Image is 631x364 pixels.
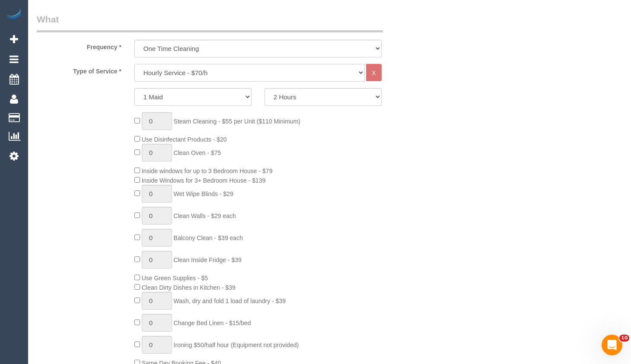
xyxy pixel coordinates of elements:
[37,13,383,32] legend: What
[602,335,622,355] iframe: Intercom live chat
[174,320,251,326] span: Change Bed Linen - $15/bed
[174,234,243,241] span: Balcony Clean - $39 each
[174,190,233,197] span: Wet Wipe Blinds - $29
[174,298,286,304] span: Wash, dry and fold 1 load of laundry - $39
[174,118,300,125] span: Steam Cleaning - $55 per Unit ($110 Minimum)
[30,64,128,76] label: Type of Service *
[174,256,242,263] span: Clean Inside Fridge - $39
[142,284,236,291] span: Clean Dirty Dishes in Kitchen - $39
[619,335,629,342] span: 10
[142,275,208,282] span: Use Green Supplies - $5
[142,168,273,174] span: Inside windows for up to 3 Bedroom House - $79
[174,149,221,156] span: Clean Oven - $75
[174,212,236,219] span: Clean Walls - $29 each
[5,9,22,21] img: Automaid Logo
[142,177,266,184] span: Inside Windows for 3+ Bedroom House - $139
[30,40,128,51] label: Frequency *
[142,136,227,143] span: Use Disinfectant Products - $20
[174,342,299,348] span: Ironing $50/half hour (Equipment not provided)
